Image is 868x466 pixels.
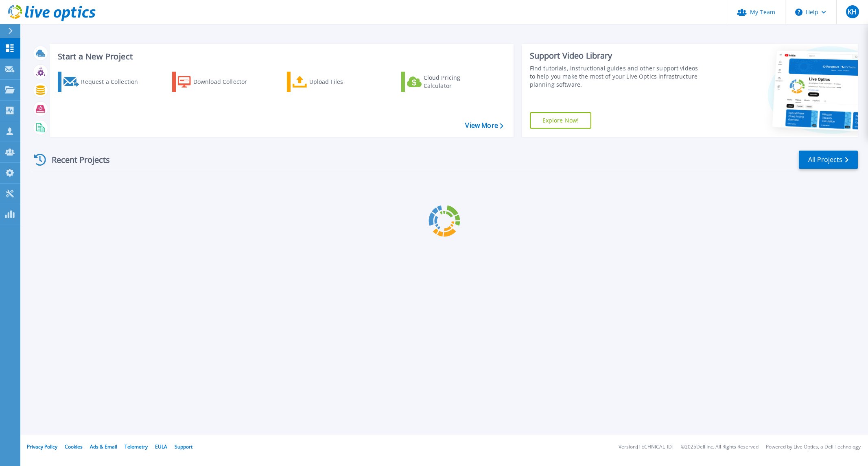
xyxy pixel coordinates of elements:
div: Upload Files [309,74,374,90]
span: KH [848,9,857,15]
a: Download Collector [172,72,263,92]
a: EULA [155,443,167,450]
a: Privacy Policy [27,443,57,450]
div: Request a Collection [81,74,146,90]
h3: Start a New Project [58,52,503,61]
a: Request a Collection [58,72,149,92]
a: Cloud Pricing Calculator [401,72,492,92]
a: Support [175,443,192,450]
div: Cloud Pricing Calculator [424,74,489,90]
li: © 2025 Dell Inc. All Rights Reserved [681,444,759,450]
div: Support Video Library [530,50,702,61]
a: All Projects [799,151,858,169]
li: Powered by Live Optics, a Dell Technology [766,444,861,450]
div: Find tutorials, instructional guides and other support videos to help you make the most of your L... [530,64,702,89]
div: Recent Projects [31,150,121,170]
a: View More [465,122,503,129]
a: Ads & Email [90,443,117,450]
li: Version: [TECHNICAL_ID] [619,444,673,450]
a: Upload Files [287,72,378,92]
div: Download Collector [193,74,258,90]
a: Cookies [65,443,83,450]
a: Explore Now! [530,112,592,129]
a: Telemetry [125,443,148,450]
